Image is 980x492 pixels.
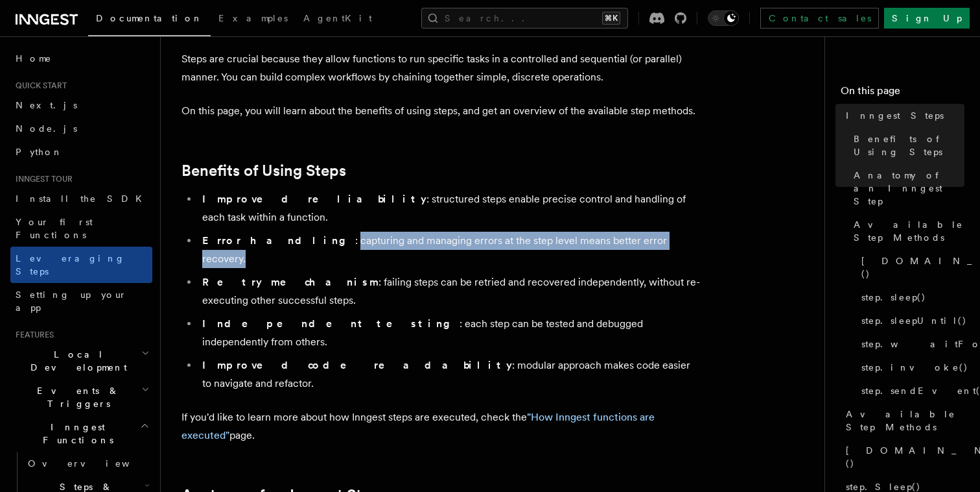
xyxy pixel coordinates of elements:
span: Node.js [16,123,77,134]
span: Examples [218,13,288,23]
a: Contact sales [760,8,879,29]
strong: Error handling [202,234,355,247]
span: Benefits of Using Steps [854,132,964,158]
button: Toggle dark mode [708,10,739,26]
li: : modular approach makes code easier to navigate and refactor. [198,356,700,393]
span: Documentation [96,13,203,23]
button: Events & Triggers [10,379,152,415]
a: Available Step Methods [841,402,964,439]
span: Inngest Steps [846,109,944,122]
a: Benefits of Using Steps [181,162,346,180]
li: : structured steps enable precise control and handling of each task within a function. [198,190,700,227]
a: step.sendEvent() [856,379,964,402]
li: : each step can be tested and debugged independently from others. [198,315,700,351]
a: Next.js [10,93,152,117]
a: AgentKit [296,4,380,35]
button: Inngest Functions [10,415,152,452]
span: Leveraging Steps [16,253,125,277]
span: Python [16,147,63,157]
span: Home [16,52,52,65]
span: Inngest Functions [10,421,140,447]
span: Events & Triggers [10,384,141,410]
a: [DOMAIN_NAME]() [841,439,964,475]
p: Steps are crucial because they allow functions to run specific tasks in a controlled and sequenti... [181,50,700,86]
span: Anatomy of an Inngest Step [854,169,964,208]
span: step.sleepUntil() [861,314,967,327]
a: Python [10,140,152,164]
strong: Improved code readability [202,359,512,371]
a: Install the SDK [10,187,152,210]
span: Your first Functions [16,217,93,240]
span: AgentKit [303,13,372,23]
span: Features [10,330,54,340]
a: Anatomy of an Inngest Step [848,164,964,213]
strong: Improved reliability [202,193,426,205]
span: step.sleep() [861,291,926,304]
a: [DOMAIN_NAME]() [856,249,964,286]
strong: Independent testing [202,317,460,330]
a: step.waitForEvent() [856,332,964,356]
li: : failing steps can be retried and recovered independently, without re-executing other successful... [198,273,700,310]
h4: On this page [841,83,964,104]
a: Documentation [88,4,211,36]
button: Search...⌘K [421,8,628,29]
kbd: ⌘K [602,12,620,25]
a: Inngest Steps [841,104,964,127]
a: Available Step Methods [848,213,964,249]
p: On this page, you will learn about the benefits of using steps, and get an overview of the availa... [181,102,700,120]
a: Leveraging Steps [10,247,152,283]
a: Home [10,47,152,70]
span: Next.js [16,100,77,110]
a: step.invoke() [856,356,964,379]
span: Inngest tour [10,174,73,184]
a: Overview [23,452,152,475]
span: Quick start [10,80,67,91]
strong: Retry mechanism [202,276,379,288]
span: Install the SDK [16,193,150,204]
a: Node.js [10,117,152,140]
span: Available Step Methods [854,218,964,244]
span: Overview [28,458,161,469]
a: Setting up your app [10,283,152,319]
a: Benefits of Using Steps [848,127,964,164]
span: Local Development [10,348,141,374]
button: Local Development [10,343,152,379]
a: Sign Up [884,8,970,29]
span: step.invoke() [861,361,968,374]
span: Available Step Methods [846,408,964,434]
a: step.sleepUntil() [856,309,964,332]
li: : capturing and managing errors at the step level means better error recovery. [198,232,700,268]
p: If you'd like to learn more about how Inngest steps are executed, check the page. [181,408,700,445]
a: step.sleep() [856,286,964,309]
a: Your first Functions [10,210,152,247]
a: Examples [211,4,296,35]
span: Setting up your app [16,289,127,313]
